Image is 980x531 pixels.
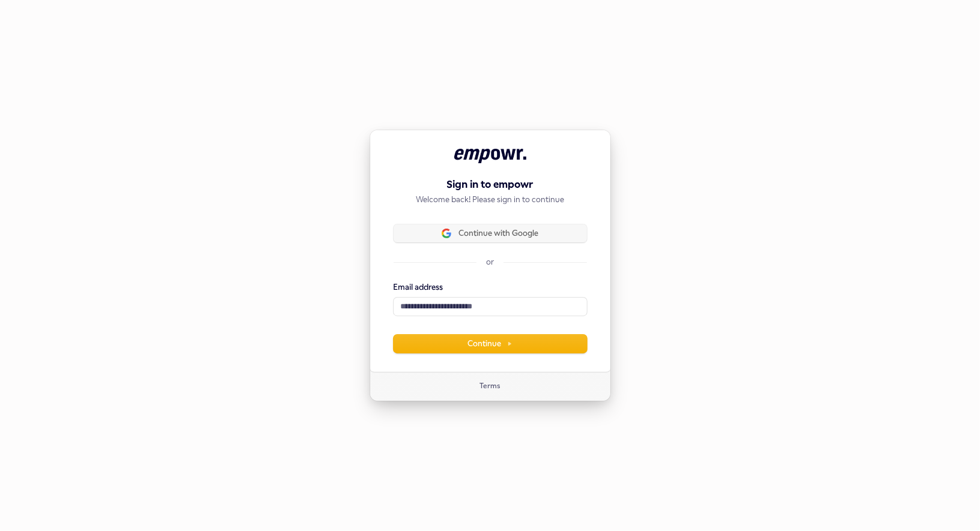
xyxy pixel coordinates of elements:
[394,335,587,353] button: Continue
[458,228,538,239] span: Continue with Google
[468,338,513,349] span: Continue
[442,229,451,238] img: Sign in with Google
[486,257,494,268] p: or
[394,178,587,192] h1: Sign in to empowr
[394,282,443,293] label: Email address
[394,224,587,242] button: Sign in with GoogleContinue with Google
[394,194,587,205] p: Welcome back! Please sign in to continue
[480,382,501,391] a: Terms
[454,149,526,163] img: empowr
